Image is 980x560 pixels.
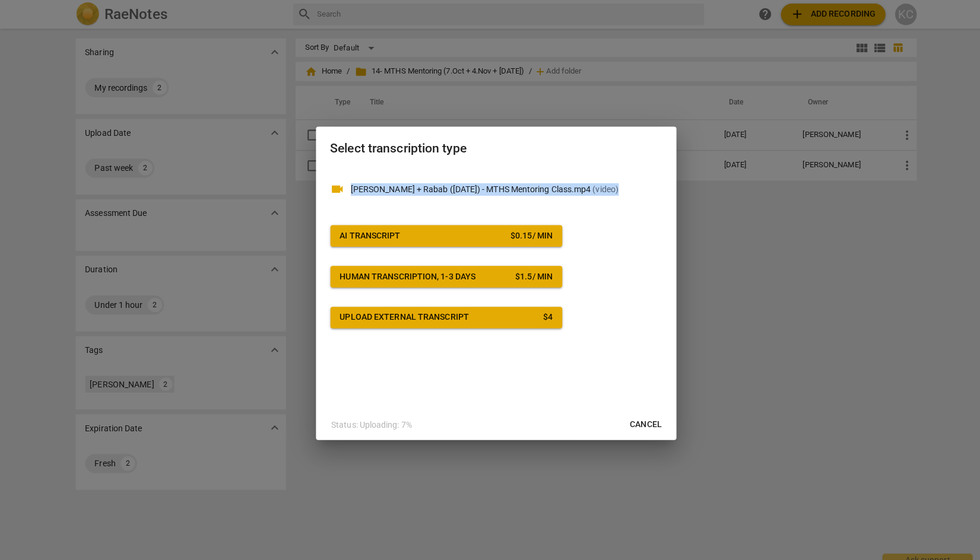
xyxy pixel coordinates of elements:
[509,268,546,279] div: $ 1.5 / min
[326,139,654,154] h2: Select transcription type
[326,303,556,324] button: Upload external transcript$4
[336,268,470,279] div: Human transcription, 1-3 days
[336,308,464,320] div: Upload external transcript
[326,180,341,194] span: videocam
[336,227,396,239] div: AI Transcript
[328,413,407,426] p: Status: Uploading: 7%
[613,409,664,430] button: Cancel
[586,182,611,192] span: ( video )
[537,308,546,320] div: $ 4
[505,227,546,239] div: $ 0.15 / min
[326,222,556,244] button: AI Transcript$0.15/ min
[326,263,556,284] button: Human transcription, 1-3 days$1.5/ min
[347,181,654,193] p: Amy + Rabab (6.Oct.25) - MTHS Mentoring Class.mp4(video)
[623,413,654,425] span: Cancel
